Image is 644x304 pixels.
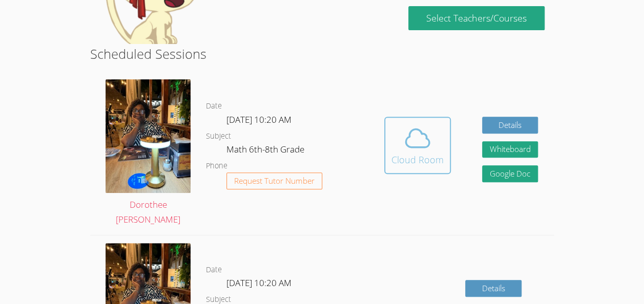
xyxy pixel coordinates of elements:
button: Whiteboard [482,141,538,158]
h2: Scheduled Sessions [90,44,554,63]
a: Select Teachers/Courses [408,6,544,30]
dt: Subject [206,130,231,143]
div: Cloud Room [391,153,444,167]
img: IMG_8217.jpeg [106,79,191,193]
dt: Phone [206,160,227,172]
span: [DATE] 10:20 AM [226,277,292,289]
a: Details [465,280,522,297]
dt: Date [206,264,222,276]
dt: Date [206,100,222,113]
span: Request Tutor Number [234,177,315,185]
a: Details [482,117,538,134]
a: Dorothee [PERSON_NAME] [106,79,191,227]
span: [DATE] 10:20 AM [226,114,292,125]
a: Google Doc [482,165,538,182]
button: Cloud Room [384,117,451,174]
button: Request Tutor Number [226,172,322,189]
dd: Math 6th-8th Grade [226,142,306,160]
